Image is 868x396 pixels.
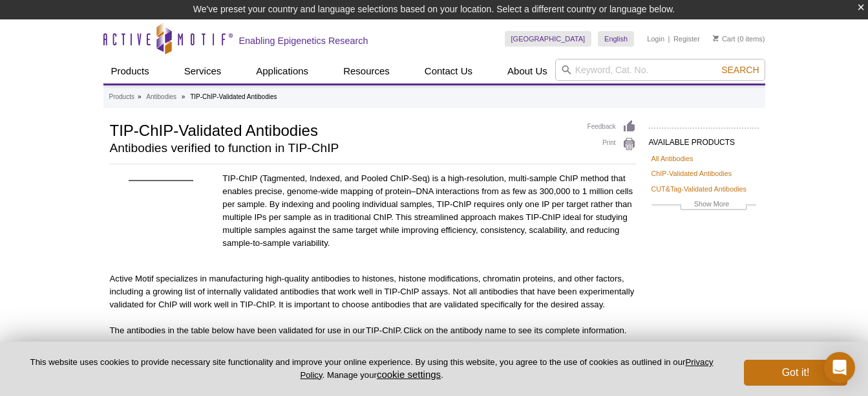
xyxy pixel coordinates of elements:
[248,59,316,83] a: Applications
[673,34,700,43] a: Register
[129,180,193,181] img: TIP-ChIP
[109,91,134,103] a: Products
[587,120,636,134] a: Feedback
[649,127,759,151] h2: AVAILABLE PRODUCTS
[110,120,575,139] h1: TIP-ChIP-Validated Antibodies
[717,64,763,76] button: Search
[110,324,636,337] p: The antibodies in the table below have been validated for use in our TIP-ChIP. Click on the antib...
[555,59,765,81] input: Keyword, Cat. No.
[500,59,555,83] a: About Us
[824,352,855,383] div: Open Intercom Messenger
[377,369,441,380] button: cookie settings
[744,360,847,386] button: Got it!
[182,93,185,100] li: »
[417,59,480,83] a: Contact Us
[713,31,765,47] li: (0 items)
[668,31,670,47] li: |
[335,59,397,83] a: Resources
[110,142,575,154] h2: Antibodies verified to function in TIP-ChIP
[222,172,635,250] p: TIP-ChIP (Tagmented, Indexed, and Pooled ChIP-Seq) is a high-resolution, multi-sample ChIP method...
[651,153,693,164] a: All Antibodies
[721,65,759,75] span: Search
[713,35,719,41] img: Your Cart
[647,34,664,43] a: Login
[713,34,736,43] a: Cart
[505,31,592,47] a: [GEOGRAPHIC_DATA]
[651,168,732,179] a: ChIP-Validated Antibodies
[300,357,713,379] a: Privacy Policy
[651,198,756,213] a: Show More
[146,91,176,103] a: Antibodies
[598,31,634,47] a: English
[103,59,157,83] a: Products
[110,272,636,311] p: Active Motif specializes in manufacturing high-quality antibodies to histones, histone modificati...
[21,357,723,381] p: This website uses cookies to provide necessary site functionality and improve your online experie...
[651,183,746,195] a: CUT&Tag-Validated Antibodies
[138,93,142,100] li: »
[176,59,229,83] a: Services
[190,93,277,100] li: TIP-ChIP-Validated Antibodies
[239,35,368,47] h2: Enabling Epigenetics Research
[587,137,636,151] a: Print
